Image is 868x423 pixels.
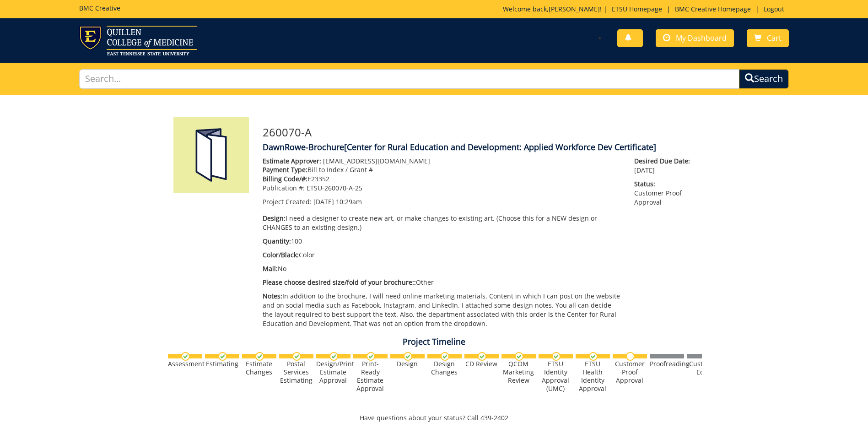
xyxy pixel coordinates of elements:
p: [EMAIL_ADDRESS][DOMAIN_NAME] [263,157,621,166]
span: Color/Black: [263,250,299,259]
img: checkmark [552,352,561,361]
img: checkmark [292,352,301,361]
div: Estimate Changes [242,360,276,376]
div: ETSU Identity Approval (UMC) [539,360,573,393]
img: checkmark [329,352,338,361]
div: Postal Services Estimating [279,360,313,385]
div: Design Changes [427,360,462,376]
img: checkmark [218,352,227,361]
img: checkmark [255,352,264,361]
span: Please choose desired size/fold of your brochure:: [263,278,416,287]
a: ETSU Homepage [607,5,667,13]
p: Have questions about your status? Call 439-2402 [167,413,702,423]
img: checkmark [367,352,375,361]
span: Project Created: [263,197,312,206]
div: CD Review [464,360,499,368]
span: Cart [767,33,782,43]
p: No [263,264,621,273]
p: Welcome back, ! | | | [503,5,789,14]
span: My Dashboard [676,33,727,43]
span: Publication #: [263,184,305,192]
img: no [626,352,635,361]
p: In addition to the brochure, I will need online marketing materials. Content in which I can post ... [263,292,621,328]
p: Customer Proof Approval [634,179,695,207]
span: [DATE] 10:29am [313,197,362,206]
div: Customer Edits [687,360,721,376]
h4: DawnRowe-Brochure [263,143,695,152]
p: Bill to Index / Grant # [263,165,621,174]
img: Product featured image [173,117,249,193]
p: E23352 [263,174,621,184]
div: Estimating [205,360,239,368]
h5: BMC Creative [79,5,120,11]
img: checkmark [589,352,598,361]
div: Proofreading [650,360,684,368]
span: Payment Type: [263,165,307,174]
input: Search... [79,69,739,89]
span: ETSU-260070-A-25 [307,184,362,192]
div: Design [390,360,425,368]
img: checkmark [478,352,486,361]
img: checkmark [441,352,449,361]
div: Print-Ready Estimate Approval [353,360,388,393]
span: Mail: [263,264,278,273]
p: Color [263,250,621,260]
img: checkmark [515,352,523,361]
h4: Project Timeline [167,337,702,347]
div: Design/Print Estimate Approval [316,360,350,385]
a: BMC Creative Homepage [670,5,755,13]
div: Customer Proof Approval [613,360,647,385]
div: Assessment [168,360,202,368]
p: Other [263,278,621,287]
a: Logout [759,5,789,13]
span: Status: [634,179,695,189]
span: Notes: [263,292,282,300]
h3: 260070-A [263,126,695,138]
span: Quantity: [263,237,291,245]
span: Billing Code/#: [263,174,307,183]
a: Cart [747,29,789,47]
button: Search [739,69,789,89]
span: Desired Due Date: [634,157,695,166]
span: [Center for Rural Education and Development: Applied Workforce Dev Certificate] [344,141,656,152]
span: Design: [263,214,286,222]
img: checkmark [404,352,412,361]
img: ETSU logo [79,26,197,55]
div: ETSU Health Identity Approval [576,360,610,393]
p: I need a designer to create new art, or make changes to existing art. (Choose this for a NEW desi... [263,214,621,232]
img: checkmark [181,352,190,361]
p: [DATE] [634,157,695,175]
span: Estimate Approver: [263,157,321,165]
a: My Dashboard [656,29,734,47]
a: [PERSON_NAME] [549,5,600,13]
div: QCOM Marketing Review [501,360,536,385]
p: 100 [263,237,621,246]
